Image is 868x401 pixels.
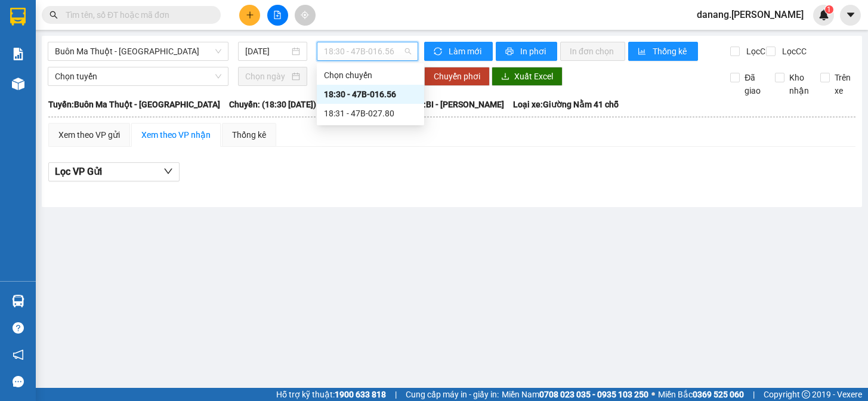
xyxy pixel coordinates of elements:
[742,45,773,58] span: Lọc CR
[58,128,120,141] div: Xem theo VP gửi
[539,390,648,399] strong: 0708 023 035 - 0935 103 250
[267,5,288,26] button: file-add
[12,48,24,60] img: solution-icon
[740,71,766,97] span: Đã giao
[401,98,504,111] span: Tài xế: BI - [PERSON_NAME]
[232,128,266,141] div: Thống kê
[13,349,24,360] span: notification
[653,45,688,58] span: Thống kê
[395,388,397,401] span: |
[687,7,813,22] span: danang.[PERSON_NAME]
[48,162,180,181] button: Lọc VP Gửi
[658,388,744,401] span: Miền Bắc
[13,322,24,334] span: question-circle
[66,8,206,21] input: Tìm tên, số ĐT hoặc mã đơn
[496,42,557,61] button: printerIn phơi
[560,42,625,61] button: In đơn chọn
[55,67,221,85] span: Chọn tuyến
[276,388,386,401] span: Hỗ trợ kỹ thuật:
[324,42,411,60] span: 18:30 - 47B-016.56
[505,47,515,57] span: printer
[273,11,282,19] span: file-add
[48,100,220,109] b: Tuyến: Buôn Ma Thuột - [GEOGRAPHIC_DATA]
[830,71,856,97] span: Trên xe
[295,5,316,26] button: aim
[246,11,254,19] span: plus
[301,11,309,19] span: aim
[449,45,483,58] span: Làm mới
[492,67,563,86] button: downloadXuất Excel
[12,78,24,90] img: warehouse-icon
[840,5,861,26] button: caret-down
[651,392,655,397] span: ⚪️
[245,70,290,83] input: Chọn ngày
[406,388,499,401] span: Cung cấp máy in - giấy in:
[638,47,648,57] span: bar-chart
[55,42,221,60] span: Buôn Ma Thuột - Đà Nẵng
[818,10,829,20] img: icon-new-feature
[13,376,24,387] span: message
[424,42,493,61] button: syncLàm mới
[324,88,417,101] div: 18:30 - 47B-016.56
[777,45,808,58] span: Lọc CC
[825,5,833,14] sup: 1
[753,388,755,401] span: |
[434,47,444,57] span: sync
[520,45,548,58] span: In phơi
[239,5,260,26] button: plus
[693,390,744,399] strong: 0369 525 060
[502,388,648,401] span: Miền Nam
[827,5,831,14] span: 1
[424,67,490,86] button: Chuyển phơi
[317,66,424,85] div: Chọn chuyến
[628,42,698,61] button: bar-chartThống kê
[55,164,102,179] span: Lọc VP Gửi
[141,128,211,141] div: Xem theo VP nhận
[513,98,619,111] span: Loại xe: Giường Nằm 41 chỗ
[163,166,173,176] span: down
[324,107,417,120] div: 18:31 - 47B-027.80
[12,295,24,307] img: warehouse-icon
[229,98,316,111] span: Chuyến: (18:30 [DATE])
[10,8,26,26] img: logo-vxr
[324,69,417,82] div: Chọn chuyến
[802,390,810,399] span: copyright
[50,11,58,19] span: search
[335,390,386,399] strong: 1900 633 818
[784,71,814,97] span: Kho nhận
[845,10,856,20] span: caret-down
[245,45,290,58] input: 13/08/2025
